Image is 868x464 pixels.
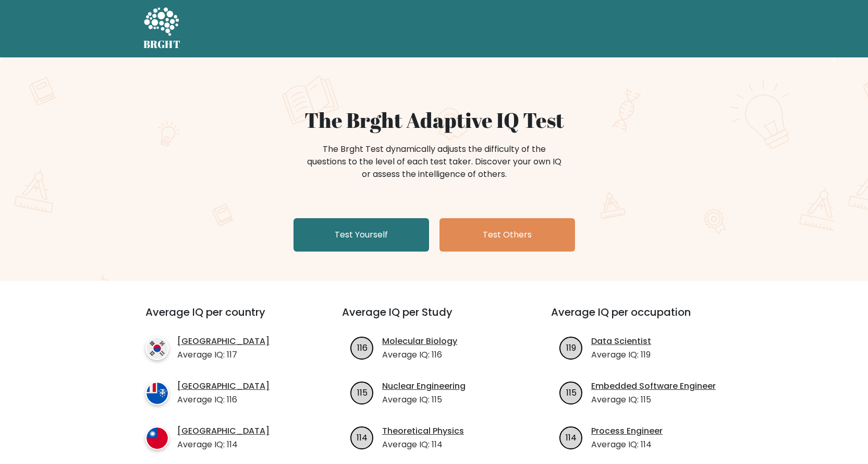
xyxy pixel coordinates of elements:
[177,349,270,361] p: Average IQ: 117
[591,335,651,348] a: Data Scientist
[591,425,663,437] a: Process Engineer
[294,218,429,252] a: Test Yourself
[591,349,651,361] p: Average IQ: 119
[382,380,466,392] a: Nuclear Engineering
[382,425,464,437] a: Theoretical Physics
[180,108,689,133] h1: The Brght Adaptive IQ Test
[591,380,716,392] a: Embedded Software Engineer
[566,386,577,398] text: 115
[304,143,565,181] div: The Brght Test dynamically adjusts the difficulty of the questions to the level of each test take...
[382,349,457,361] p: Average IQ: 116
[566,431,577,443] text: 114
[177,425,270,437] a: [GEOGRAPHIC_DATA]
[382,394,466,406] p: Average IQ: 115
[357,386,368,398] text: 115
[357,431,368,443] text: 114
[177,380,270,392] a: [GEOGRAPHIC_DATA]
[177,438,270,451] p: Average IQ: 114
[145,306,304,331] h3: Average IQ per country
[177,335,270,348] a: [GEOGRAPHIC_DATA]
[382,438,464,451] p: Average IQ: 114
[177,394,270,406] p: Average IQ: 116
[439,218,575,252] a: Test Others
[145,426,169,450] img: country
[551,306,735,331] h3: Average IQ per occupation
[145,337,169,360] img: country
[591,438,663,451] p: Average IQ: 114
[591,394,716,406] p: Average IQ: 115
[357,341,368,353] text: 116
[342,306,526,331] h3: Average IQ per Study
[566,341,576,353] text: 119
[143,38,181,51] h5: BRGHT
[143,4,181,53] a: BRGHT
[145,382,169,405] img: country
[382,335,457,348] a: Molecular Biology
